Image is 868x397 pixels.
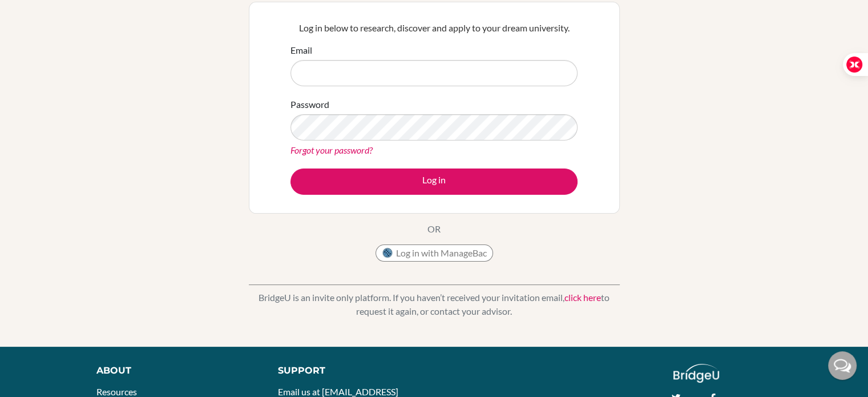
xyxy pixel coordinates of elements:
[376,244,493,262] button: Log in with ManageBac
[290,43,312,57] label: Email
[673,364,720,383] img: logo_white@2x-f4f0deed5e89b7ecb1c2cc34c3e3d731f90f0f143d5ea2071677605dd97b5244.png
[26,8,49,18] span: Help
[427,222,441,236] p: OR
[290,145,373,155] a: Forgot your password?
[249,291,620,318] p: BridgeU is an invite only platform. If you haven’t received your invitation email, to request it ...
[564,292,601,303] a: click here
[96,364,252,378] div: About
[290,169,578,195] button: Log in
[290,98,329,111] label: Password
[278,364,422,378] div: Support
[96,386,137,397] a: Resources
[290,21,578,35] p: Log in below to research, discover and apply to your dream university.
